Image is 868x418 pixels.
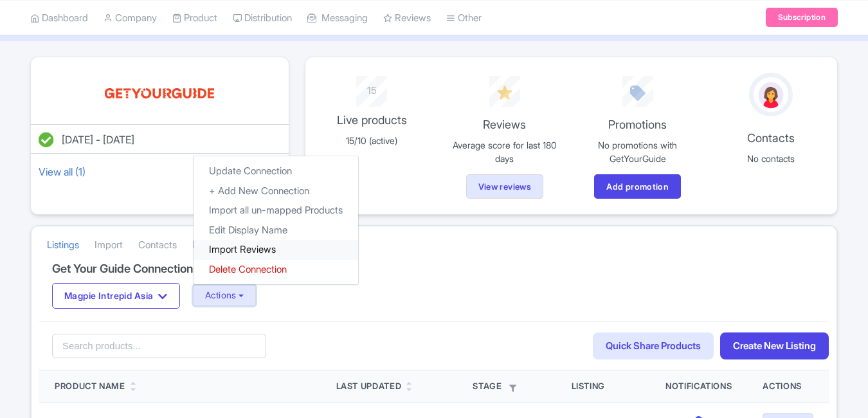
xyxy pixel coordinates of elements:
th: Notifications [650,370,747,403]
a: View all (1) [36,163,88,181]
a: View reviews [466,174,544,199]
div: 15 [313,76,431,98]
div: Last Updated [336,380,402,393]
i: Filter by stage [509,385,516,392]
a: Import [95,228,123,263]
p: Promotions [579,116,696,133]
p: Live products [313,111,431,129]
a: Import all un-mapped Products [194,201,358,221]
p: Contacts [712,129,829,147]
button: Magpie Intrepid Asia [52,283,180,309]
a: Messaging [192,228,239,263]
p: No promotions with GetYourGuide [579,138,696,165]
a: Delete Connection [194,260,358,280]
img: avatar_key_member-9c1dde93af8b07d7383eb8b5fb890c87.png [756,80,786,111]
a: Quick Share Products [593,332,714,360]
div: Stage [454,380,541,393]
a: Contacts [138,228,177,263]
p: No contacts [712,152,829,165]
a: Edit Display Name [194,221,358,241]
p: Reviews [446,116,563,133]
a: Listings [47,228,79,263]
button: Actions [193,285,257,306]
img: o0sjzowjcva6lv7rkc9y.svg [102,73,217,114]
a: Update Connection [194,161,358,181]
input: Search products... [52,334,266,358]
a: Subscription [766,8,838,27]
span: [DATE] - [DATE] [62,133,134,146]
p: Average score for last 180 days [446,138,563,165]
a: Import Reviews [194,240,358,260]
div: Product Name [55,380,125,393]
p: 15/10 (active) [313,134,431,147]
a: + Add New Connection [194,181,358,201]
a: Create New Listing [720,332,829,360]
h4: Get Your Guide Connections: [52,262,816,275]
th: Listing [556,370,650,403]
a: Add promotion [594,174,681,199]
th: Actions [747,370,829,403]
